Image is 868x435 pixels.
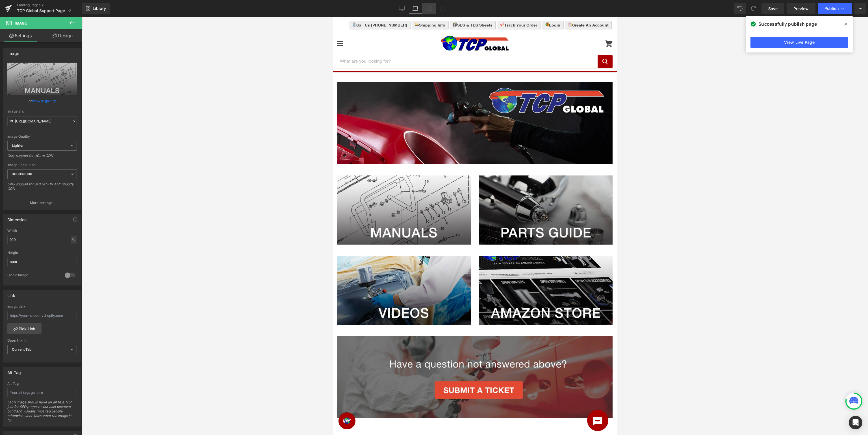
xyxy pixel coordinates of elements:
[787,3,815,14] a: Preview
[93,6,106,11] span: Library
[7,257,77,266] input: auto
[71,236,76,243] div: %
[82,6,86,10] img: delivery-truck_4009be93-b750-4772-8b50-7d9b6cf6188a.svg
[165,4,207,12] a: Track Your Order
[79,4,115,12] a: Shipping Info
[32,96,56,106] a: Browse gallery
[3,196,81,209] button: More settings
[7,339,77,342] div: Open link In
[19,6,23,10] img: smartphone.svg
[7,305,77,309] div: Image Link
[7,116,77,126] input: Link
[168,6,172,10] img: destination.svg
[7,273,59,279] div: Circle Image
[17,3,82,7] a: Landing Pages
[7,182,77,195] div: Only support for UCare CDN and Shopify CDN
[422,3,436,14] a: Tablet
[120,6,124,10] img: checklist.svg
[7,153,77,162] div: Only support for UCare CDN
[7,235,77,244] input: auto
[15,21,27,25] span: Image
[748,3,759,14] button: Redo
[7,135,77,139] div: Image Quality
[7,163,77,167] div: Image Resolution
[12,347,32,351] b: Current Tab
[734,3,746,14] button: Undo
[17,4,77,12] a: Call Us [PHONE_NUMBER]
[395,3,409,14] a: Desktop
[12,172,32,176] b: 3000x3000
[7,400,77,426] div: Each image should have an alt text. Not just for SEO purposes but also because blind and visually...
[7,388,77,397] input: Your alt tags go here
[265,38,280,51] button: Search
[7,251,77,255] div: Height
[854,3,866,14] button: More
[12,143,24,148] b: Lighter
[30,200,53,205] p: More settings
[6,396,23,412] iframe: Button to open loyalty program pop-up
[758,21,817,27] span: Successfully publish page
[7,311,77,320] input: https://your-shop.myshopify.com
[409,3,422,14] a: Laptop
[7,382,77,386] div: Alt Tag
[7,290,15,298] div: Link
[7,48,19,56] div: Image
[118,4,162,12] a: SDS & TDS Sheets
[818,3,852,14] button: Publish
[849,416,862,429] div: Open Intercom Messenger
[7,109,77,113] div: Image Src
[212,6,216,10] img: log-in.svg
[235,6,239,10] img: clipboard.svg
[42,29,83,42] a: Design
[7,323,42,334] a: Pick Link
[82,3,110,14] a: New Library
[436,3,449,14] a: Mobile
[793,6,809,12] span: Preview
[750,37,848,48] a: View Live Page
[7,98,77,104] div: or
[4,38,265,51] input: Search
[768,6,778,12] span: Save
[17,8,65,13] span: TCP Global Support Page
[7,229,77,233] div: Width
[7,367,21,375] div: Alt Tag
[824,6,839,11] span: Publish
[209,4,230,12] a: Login
[7,214,27,222] div: Dimension
[233,4,279,12] a: Create An Account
